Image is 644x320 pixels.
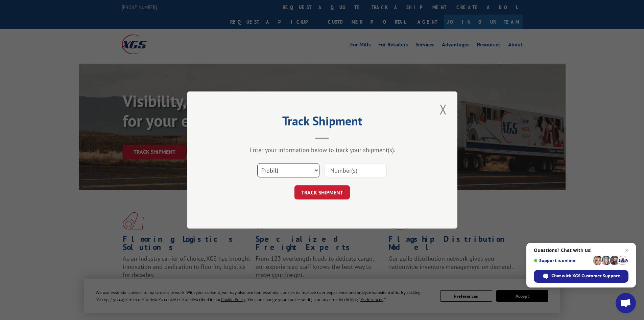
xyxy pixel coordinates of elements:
[294,185,350,199] button: TRACK SHIPMENT
[534,258,591,263] span: Support is online
[616,293,636,313] a: Open chat
[534,248,628,253] span: Questions? Chat with us!
[221,146,424,154] div: Enter your information below to track your shipment(s).
[551,273,620,279] span: Chat with XGS Customer Support
[221,116,424,129] h2: Track Shipment
[325,163,387,177] input: Number(s)
[534,270,628,283] span: Chat with XGS Customer Support
[437,100,449,119] button: Close modal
